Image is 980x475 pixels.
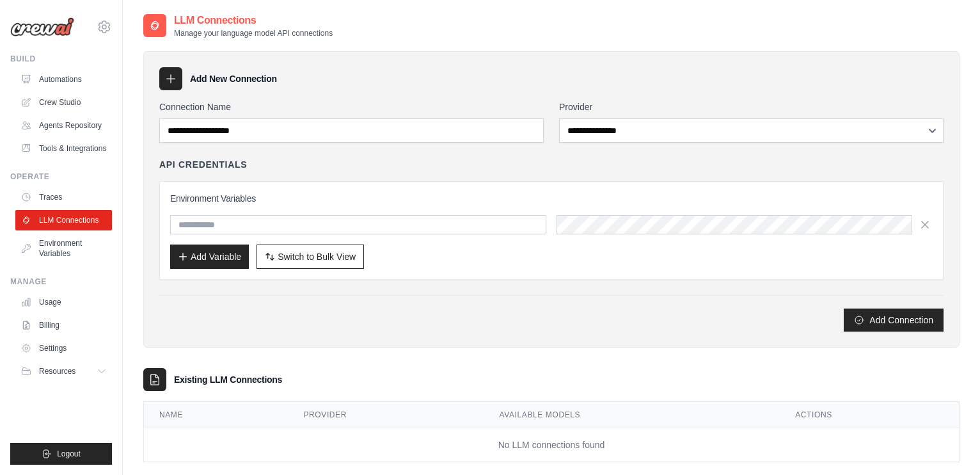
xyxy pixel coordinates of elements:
h3: Existing LLM Connections [174,373,282,386]
a: Billing [15,315,112,335]
th: Provider [288,402,484,428]
label: Provider [559,101,944,113]
label: Connection Name [159,101,544,113]
button: Switch to Bulk View [257,245,364,269]
div: Build [10,54,112,64]
a: Crew Studio [15,92,112,113]
a: Usage [15,292,112,312]
th: Name [144,402,288,428]
h3: Environment Variables [170,192,933,205]
a: Settings [15,338,112,358]
th: Available Models [484,402,780,428]
button: Add Connection [844,309,944,332]
a: Environment Variables [15,233,112,264]
img: Logo [10,17,74,36]
span: Resources [39,366,75,376]
td: No LLM connections found [144,428,959,462]
h2: LLM Connections [174,13,333,28]
button: Logout [10,443,112,465]
div: Operate [10,172,112,182]
h3: Add New Connection [190,72,277,85]
a: Tools & Integrations [15,138,112,159]
a: LLM Connections [15,210,112,230]
th: Actions [780,402,959,428]
span: Logout [57,449,81,459]
div: Manage [10,277,112,287]
a: Traces [15,187,112,207]
a: Agents Repository [15,115,112,136]
span: Switch to Bulk View [278,250,356,263]
h4: API Credentials [159,158,247,171]
button: Add Variable [170,245,249,269]
button: Resources [15,361,112,382]
a: Automations [15,69,112,90]
p: Manage your language model API connections [174,28,333,38]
